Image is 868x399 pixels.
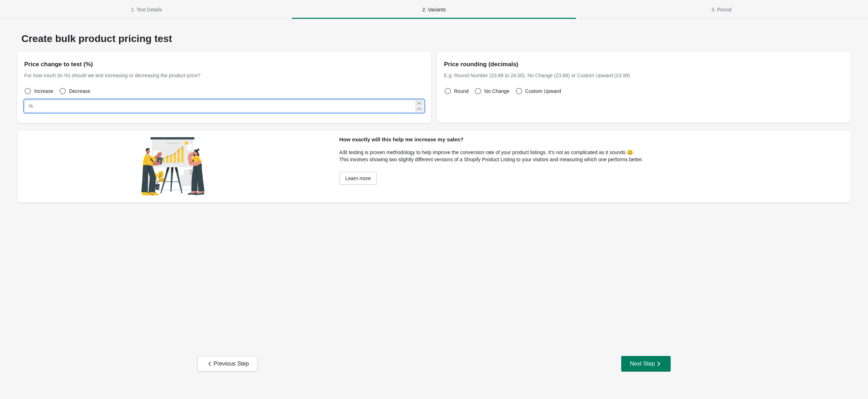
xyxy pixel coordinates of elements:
[24,59,424,70] div: Price change to test (%)
[206,360,249,367] div: Previous Step
[339,130,643,149] div: How exactly will this help me increase my sales?
[7,371,30,392] iframe: chat widget
[339,149,643,156] p: A/B testing is proven methodology to help improve the conversion rate of your product listings. I...
[28,102,33,110] div: %
[444,59,844,70] div: Price rounding (decimals)
[454,88,469,95] span: Round
[339,172,377,185] a: Learn more
[17,33,851,44] div: Create bulk product pricing test
[4,3,289,16] span: 1. Test Details
[292,3,576,16] span: 2. Variants
[339,156,643,163] p: This involves showing two slightly different versions of a Shopify Product Listing to your visito...
[484,88,510,95] span: No Change
[69,88,90,95] span: Decrease
[579,3,864,16] span: 3. Period
[621,356,670,372] button: Next Step
[345,175,371,181] span: Learn more
[525,88,561,95] span: Custom Upward
[630,360,662,367] div: Next Step
[197,356,258,372] button: Previous Step
[34,88,53,95] span: Increase
[24,72,424,79] div: For how much (in %) should we test increasing or decreasing the product price?
[444,72,844,79] div: E.g: Round Number (23.68 to 24.00). No Change (23.68) or Custom Upward (23.99)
